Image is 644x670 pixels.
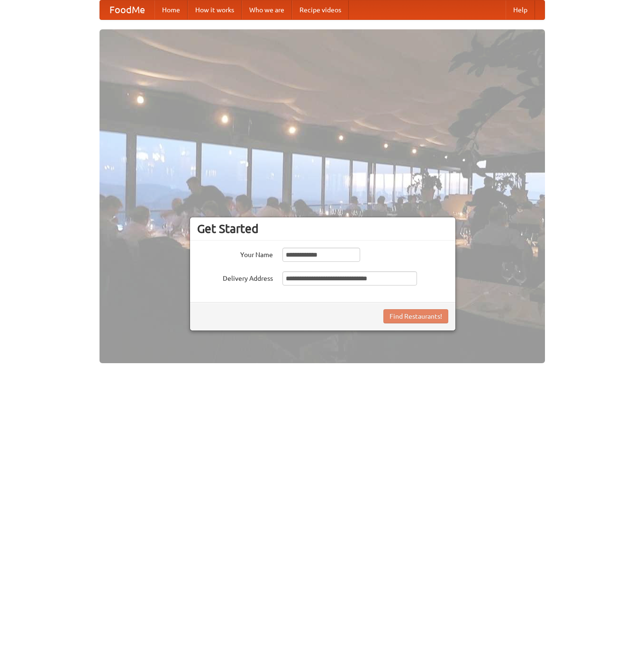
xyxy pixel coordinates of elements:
[506,0,535,19] a: Help
[100,0,154,19] a: FoodMe
[188,0,242,19] a: How it works
[197,248,273,259] label: Your Name
[197,222,448,236] h3: Get Started
[383,309,448,323] button: Find Restaurants!
[292,0,349,19] a: Recipe videos
[242,0,292,19] a: Who we are
[154,0,188,19] a: Home
[197,271,273,283] label: Delivery Address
